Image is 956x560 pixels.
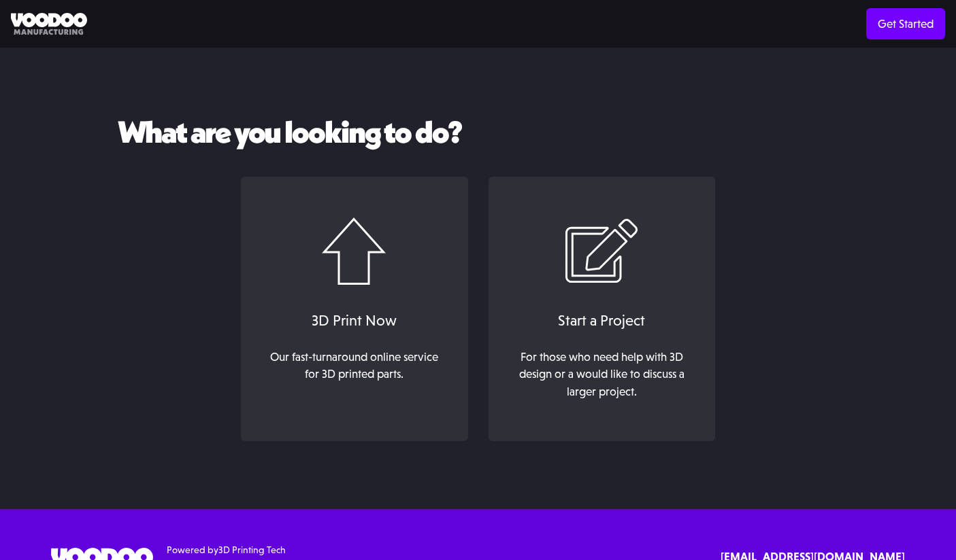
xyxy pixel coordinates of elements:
a: Start a ProjectFor those who need help with 3D design or a would like to discuss a larger project. [489,177,715,442]
img: Voodoo Manufacturing logo [11,13,87,35]
div: Start a Project [502,309,702,332]
div: For those who need help with 3D design or a would like to discuss a larger project. [510,349,693,401]
a: Get Started [866,8,945,39]
div: 3D Print Now [254,309,454,332]
h2: What are you looking to do? [118,116,839,150]
div: Our fast-turnaround online service for 3D printed parts. ‍ [263,349,446,401]
a: 3D Print NowOur fast-turnaround online service for 3D printed parts.‍ [241,177,467,442]
a: 3D Printing Tech [218,544,286,555]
